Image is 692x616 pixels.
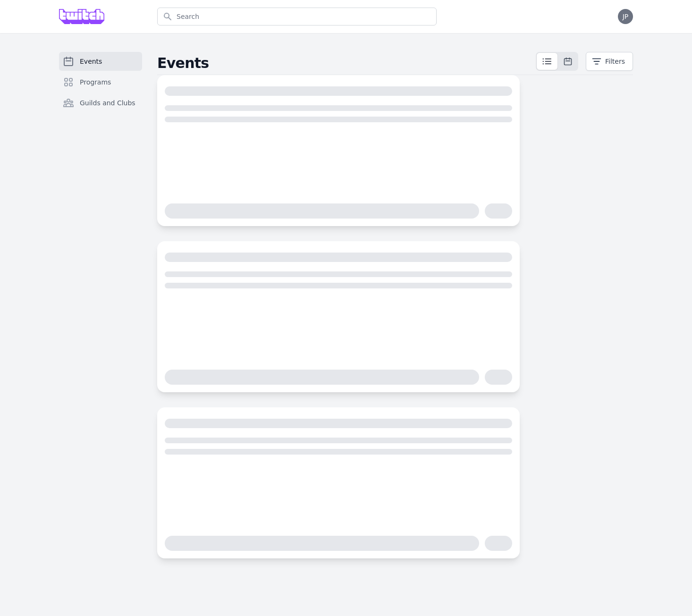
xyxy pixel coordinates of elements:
a: Programs [59,73,142,92]
span: Programs [80,77,111,87]
img: Grove [59,9,104,24]
a: Events [59,52,142,71]
span: Guilds and Clubs [80,98,135,108]
h2: Events [157,55,536,72]
nav: Sidebar [59,52,142,127]
span: JP [623,13,629,20]
a: Guilds and Clubs [59,93,142,112]
button: JP [618,9,633,24]
button: Filters [586,52,633,71]
span: Events [80,57,102,66]
input: Search [157,8,437,25]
